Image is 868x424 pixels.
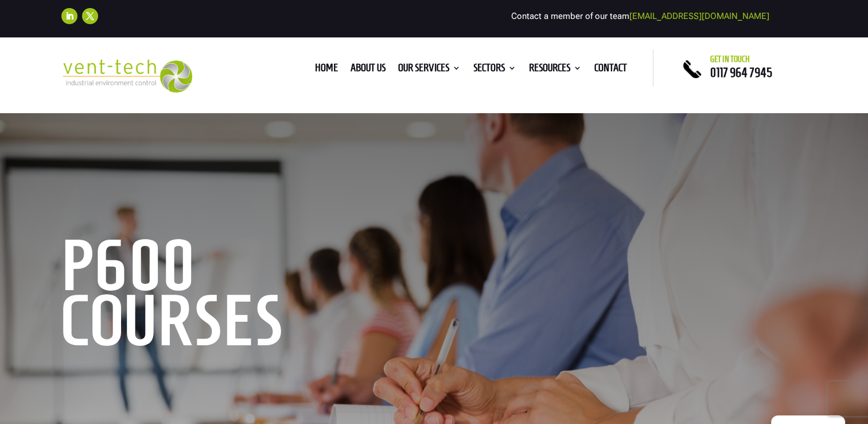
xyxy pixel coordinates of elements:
span: Get in touch [710,55,750,64]
h1: P600 Courses [61,238,411,354]
img: 2023-09-27T08_35_16.549ZVENT-TECH---Clear-background [61,59,193,93]
a: 0117 964 7945 [710,65,772,79]
a: Follow on LinkedIn [61,8,77,24]
a: [EMAIL_ADDRESS][DOMAIN_NAME] [629,11,769,21]
a: Follow on X [82,8,98,24]
a: Resources [529,64,582,76]
span: Contact a member of our team [511,11,769,21]
a: Home [315,64,338,76]
a: Sectors [473,64,516,76]
a: Contact [594,64,627,76]
a: Our Services [398,64,461,76]
a: About us [351,64,386,76]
